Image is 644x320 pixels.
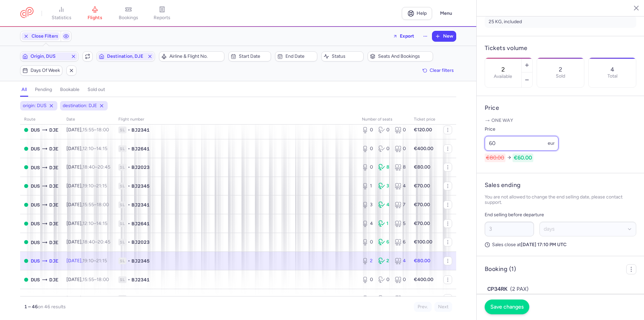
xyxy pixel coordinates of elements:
[128,276,130,283] span: •
[285,54,315,59] span: End date
[97,127,109,133] time: 18:00
[485,153,505,162] span: €80.00
[434,302,452,312] button: Next
[128,127,130,133] span: •
[521,242,567,247] strong: [DATE] 17:10 PM UTC
[96,295,107,301] time: 14:15
[20,7,34,19] a: CitizenPlane red outlined logo
[395,295,406,302] div: 0
[487,285,634,293] div: (2 PAX)
[395,127,406,133] div: 0
[400,34,414,39] span: Export
[395,276,406,283] div: 0
[128,164,130,171] span: •
[559,66,562,73] p: 2
[97,51,155,61] button: Destination, DJE
[414,295,433,301] strong: €400.00
[119,15,138,21] span: bookings
[485,211,636,219] p: End selling before departure
[83,277,109,282] span: –
[378,239,389,245] div: 6
[128,145,130,152] span: •
[83,239,95,245] time: 18:40
[83,202,94,208] time: 15:55
[362,258,373,264] div: 2
[131,127,150,133] span: BJ2341
[21,87,27,93] h4: all
[118,201,126,208] span: 1L
[62,115,114,125] th: date
[88,15,102,21] span: flights
[414,239,432,245] strong: €100.00
[414,221,430,226] strong: €70.00
[31,182,40,190] span: DUS
[239,54,268,59] span: Start date
[66,127,109,133] span: [DATE],
[154,15,170,21] span: reports
[378,220,389,227] div: 1
[20,51,78,61] button: Origin, DUS
[512,294,596,300] span: Auicha DOGHMANI ISIK, Recepcan ISIK
[362,220,373,227] div: 4
[96,183,107,189] time: 21:15
[114,115,358,125] th: Flight number
[388,31,419,42] button: Export
[118,239,126,245] span: 1L
[485,16,636,28] li: 25 KG, included
[52,15,71,21] span: statistics
[118,276,126,283] span: 1L
[128,220,130,227] span: •
[378,201,389,208] div: 4
[443,34,453,39] span: New
[83,277,94,282] time: 15:55
[362,295,373,302] div: 0
[513,153,533,162] span: €60.00
[83,295,94,301] time: 12:10
[49,276,58,283] span: DJE
[49,257,58,265] span: DJE
[485,125,558,133] label: Price
[378,54,431,59] span: Seats and bookings
[83,183,107,189] span: –
[66,277,109,282] span: [DATE],
[362,201,373,208] div: 3
[107,54,145,59] span: Destination, DJE
[83,239,110,245] span: –
[414,202,430,208] strong: €70.00
[63,102,97,109] span: destination: DJE
[49,220,58,227] span: DJE
[432,31,456,41] button: New
[362,164,373,171] div: 0
[128,201,130,208] span: •
[414,277,433,282] strong: €400.00
[60,87,79,93] h4: bookable
[548,140,555,146] span: eur
[118,220,126,227] span: 1L
[610,66,614,73] p: 4
[159,51,224,61] button: Airline & Flight No.
[83,183,94,189] time: 19:10
[485,136,558,151] input: ---
[128,183,130,189] span: •
[83,258,107,264] span: –
[49,239,58,246] span: DJE
[112,6,145,21] a: bookings
[32,34,58,39] span: Close Filters
[487,285,507,293] span: CP34RK
[88,87,105,93] h4: sold out
[485,44,636,52] h4: Tickets volume
[332,54,361,59] span: Status
[45,6,78,21] a: statistics
[97,202,109,208] time: 18:00
[66,239,110,245] span: [DATE],
[83,295,107,301] span: –
[83,146,107,151] span: –
[20,31,61,41] button: Close Filters
[35,87,52,93] h4: pending
[20,65,62,76] button: Days of week
[485,104,636,112] h4: Price
[83,127,94,133] time: 15:55
[96,221,107,226] time: 14:15
[395,164,406,171] div: 8
[275,51,317,61] button: End date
